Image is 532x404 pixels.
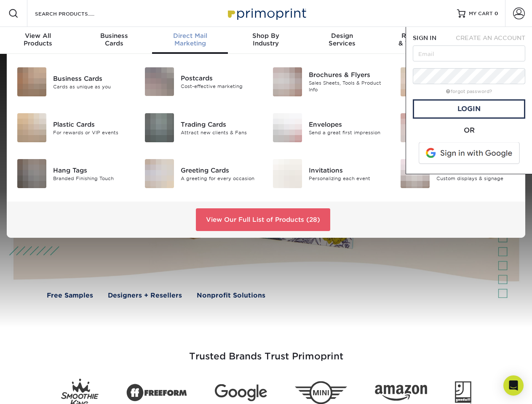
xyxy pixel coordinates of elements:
[224,4,308,22] img: Primoprint
[2,378,72,401] iframe: Google Customer Reviews
[228,32,304,40] span: Shop By
[380,27,456,54] a: Resources& Templates
[228,27,304,54] a: Shop ByIndustry
[34,8,116,19] input: SEARCH PRODUCTS.....
[196,208,330,231] a: View Our Full List of Products (28)
[304,32,380,40] span: Design
[413,35,436,41] span: SIGN IN
[76,32,152,40] span: Business
[456,35,525,41] span: CREATE AN ACCOUNT
[228,32,304,47] div: Industry
[304,27,380,54] a: DesignServices
[380,32,456,40] span: Resources
[495,11,498,16] span: 0
[446,89,492,94] a: forgot password?
[20,331,513,372] h3: Trusted Brands Trust Primoprint
[152,32,228,47] div: Marketing
[304,32,380,47] div: Services
[76,32,152,47] div: Cards
[152,27,228,54] a: Direct MailMarketing
[413,125,525,136] div: OR
[469,10,493,17] span: MY CART
[455,381,471,404] img: Goodwill
[76,27,152,54] a: BusinessCards
[215,384,267,401] img: Google
[152,32,228,40] span: Direct Mail
[380,32,456,47] div: & Templates
[375,385,427,401] img: Amazon
[413,99,525,119] a: Login
[413,45,525,61] input: Email
[503,375,524,396] div: Open Intercom Messenger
